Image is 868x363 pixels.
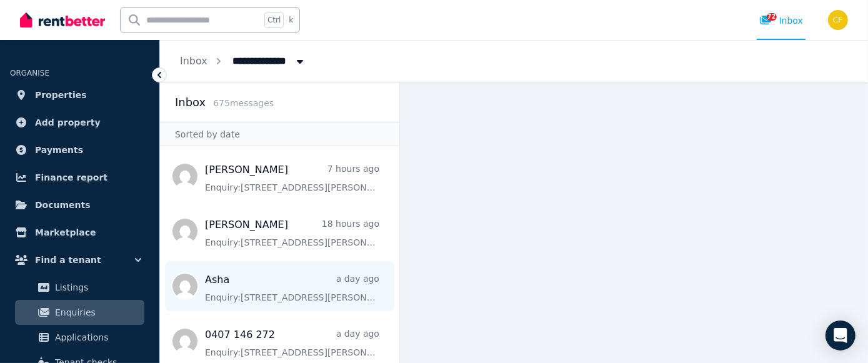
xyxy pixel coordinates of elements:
[15,300,144,325] a: Enquiries
[826,321,856,351] div: Open Intercom Messenger
[160,40,326,82] nav: Breadcrumb
[10,82,149,107] a: Properties
[20,11,105,29] img: RentBetter
[15,275,144,300] a: Listings
[10,247,149,272] button: Find a tenant
[180,55,207,67] a: Inbox
[10,220,149,245] a: Marketplace
[205,162,379,194] a: [PERSON_NAME]7 hours agoEnquiry:[STREET_ADDRESS][PERSON_NAME].
[35,252,101,267] span: Find a tenant
[35,225,96,240] span: Marketplace
[35,87,87,102] span: Properties
[160,122,399,146] div: Sorted by date
[15,325,144,350] a: Applications
[35,197,91,212] span: Documents
[55,280,139,295] span: Listings
[160,146,399,363] nav: Message list
[205,217,379,249] a: [PERSON_NAME]18 hours agoEnquiry:[STREET_ADDRESS][PERSON_NAME].
[767,13,777,21] span: 72
[10,110,149,135] a: Add property
[175,94,206,111] h2: Inbox
[205,272,379,304] a: Ashaa day agoEnquiry:[STREET_ADDRESS][PERSON_NAME].
[10,192,149,217] a: Documents
[35,170,107,185] span: Finance report
[264,12,284,28] span: Ctrl
[10,137,149,162] a: Payments
[828,10,848,30] img: Christos Fassoulidis
[35,142,83,157] span: Payments
[213,98,274,108] span: 675 message s
[55,305,139,320] span: Enquiries
[289,15,293,25] span: k
[205,327,379,359] a: 0407 146 272a day agoEnquiry:[STREET_ADDRESS][PERSON_NAME].
[10,69,49,77] span: ORGANISE
[10,165,149,190] a: Finance report
[759,14,803,27] div: Inbox
[35,115,101,130] span: Add property
[55,330,139,345] span: Applications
